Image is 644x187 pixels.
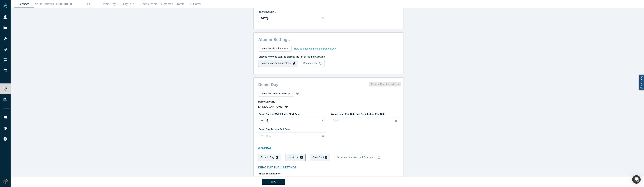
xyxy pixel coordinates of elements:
[3,4,8,8] img: Alchemist Vault Logo
[303,62,317,64] span: Separate tab
[258,146,394,150] h3: General
[14,0,34,8] a: Classes
[321,15,326,22] button: Close
[258,111,300,116] label: Demo Date or Watch Later Start Date
[639,75,644,90] a: Report a bug!
[258,105,399,109] p: [URL][DOMAIN_NAME]
[260,17,268,20] span: [DATE]
[119,0,139,8] a: Dry Run
[312,156,324,159] div: Show Chat
[258,54,399,59] label: Choose how you want to display the list of Alumni Startups
[288,156,299,159] div: Livestream
[333,119,340,122] span: [DATE]
[258,100,275,104] label: Demo Day URL
[258,37,399,42] h2: Alumni Settings
[158,0,185,8] a: Customer Summit
[260,119,268,122] span: [DATE]
[331,111,399,116] label: Watch Later End Date and Registration End Date
[139,0,158,8] a: Sneak Peek
[258,132,326,139] button: [DATE]...
[34,0,55,8] a: Vault Senders
[331,117,399,124] button: [DATE]...
[337,156,377,159] div: Show Investor Visits and Connections
[258,91,294,97] button: Re-order Demoing Startups
[269,134,271,137] span: ...
[258,9,277,14] label: Interview Date 3
[321,117,326,124] button: Close
[3,179,8,183] img: Rami C.'s Account
[258,15,326,22] button: [DATE]
[260,134,268,137] span: [DATE]
[258,166,399,170] h3: Demo Day Email Settings
[294,46,336,51] button: How do I add Alums to the Demo Day?
[55,0,79,8] a: Onboarding
[262,179,285,185] button: Save
[261,62,290,64] span: Same tab as Demoing Class
[258,175,399,182] div: Yes No
[341,119,343,122] span: ...
[258,117,326,124] button: [DATE]
[258,171,281,175] label: Show Email Banner
[79,0,99,8] a: IFS
[99,0,119,8] a: Demo Day
[258,46,292,52] button: Re-order Alumni Startups
[255,80,278,87] h2: Demo Day
[261,156,275,159] div: Remote Only
[258,126,326,131] label: Demo Day Access End Date
[185,0,205,8] a: LP Portal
